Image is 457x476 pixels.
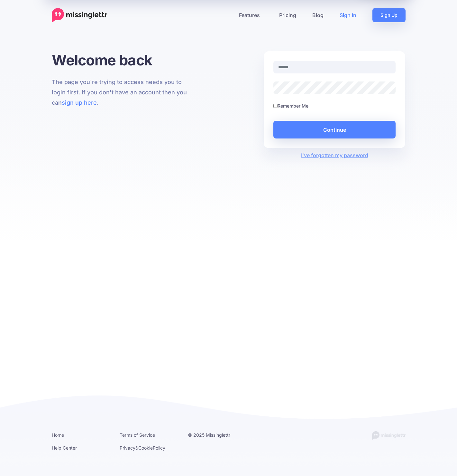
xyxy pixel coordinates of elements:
[372,8,406,22] a: Sign Up
[188,431,246,439] li: © 2025 Missinglettr
[120,432,155,438] a: Terms of Service
[52,445,77,451] a: Help Center
[271,8,304,22] a: Pricing
[273,121,396,138] button: Continue
[120,445,135,451] a: Privacy
[62,99,97,106] a: sign up here
[120,444,178,452] li: & Policy
[52,77,194,108] p: The page you're trying to access needs you to login first. If you don't have an account then you ...
[231,8,271,22] a: Features
[52,51,194,69] h1: Welcome back
[332,8,364,22] a: Sign In
[304,8,332,22] a: Blog
[138,445,153,451] a: Cookie
[52,432,64,438] a: Home
[278,102,308,109] label: Remember Me
[301,152,368,158] a: I've forgotten my password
